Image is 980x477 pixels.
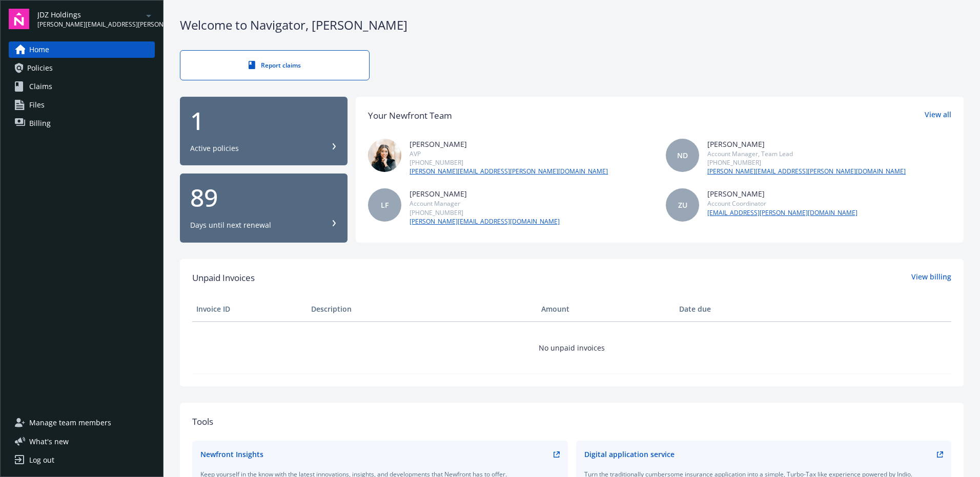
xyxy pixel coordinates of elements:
div: Account Manager [410,199,560,208]
div: Welcome to Navigator , [PERSON_NAME] [180,16,964,34]
div: Your Newfront Team [368,109,452,122]
span: Files [29,97,45,113]
a: Report claims [180,50,370,80]
div: Digital application service [584,449,675,460]
div: [PHONE_NUMBER] [410,208,560,217]
a: View billing [911,271,951,285]
div: Log out [29,452,54,468]
div: [PERSON_NAME] [707,139,906,149]
img: photo [368,139,401,172]
button: 89Days until next renewal [180,174,348,243]
span: Manage team members [29,415,111,431]
a: [PERSON_NAME][EMAIL_ADDRESS][PERSON_NAME][DOMAIN_NAME] [707,167,906,176]
div: 1 [190,109,337,133]
a: Files [9,97,155,113]
div: Days until next renewal [190,220,271,230]
a: View all [925,109,951,122]
div: Account Manager, Team Lead [707,149,906,158]
div: Report claims [201,61,349,70]
a: [PERSON_NAME][EMAIL_ADDRESS][DOMAIN_NAME] [410,217,560,226]
a: [EMAIL_ADDRESS][PERSON_NAME][DOMAIN_NAME] [707,208,857,218]
div: AVP [410,149,608,158]
th: Invoice ID [192,297,307,321]
span: Claims [29,78,52,95]
div: [PHONE_NUMBER] [707,158,906,167]
div: Account Coordinator [707,199,857,208]
span: JDZ Holdings [37,9,142,20]
span: Policies [27,60,53,76]
div: Active policies [190,143,239,154]
a: Home [9,41,155,58]
span: What ' s new [29,436,69,447]
span: LF [381,200,389,210]
div: [PHONE_NUMBER] [410,158,608,167]
span: [PERSON_NAME][EMAIL_ADDRESS][PERSON_NAME][DOMAIN_NAME] [37,20,142,29]
a: [PERSON_NAME][EMAIL_ADDRESS][PERSON_NAME][DOMAIN_NAME] [410,167,608,176]
a: Billing [9,115,155,132]
div: Tools [192,415,951,428]
td: No unpaid invoices [192,321,951,374]
div: [PERSON_NAME] [410,188,560,199]
a: Manage team members [9,415,155,431]
th: Amount [537,297,675,321]
button: JDZ Holdings[PERSON_NAME][EMAIL_ADDRESS][PERSON_NAME][DOMAIN_NAME]arrowDropDown [37,9,155,29]
button: What's new [9,436,85,447]
button: 1Active policies [180,97,348,166]
div: [PERSON_NAME] [410,139,608,149]
span: Billing [29,115,51,132]
span: ND [677,150,688,161]
div: Newfront Insights [200,449,263,460]
div: [PERSON_NAME] [707,188,857,199]
span: Unpaid Invoices [192,271,255,285]
a: Policies [9,60,155,76]
span: Home [29,41,49,58]
span: ZU [678,200,687,210]
th: Date due [675,297,790,321]
th: Description [307,297,537,321]
img: navigator-logo.svg [9,9,29,29]
a: arrowDropDown [142,9,155,21]
div: 89 [190,185,337,210]
a: Claims [9,78,155,95]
